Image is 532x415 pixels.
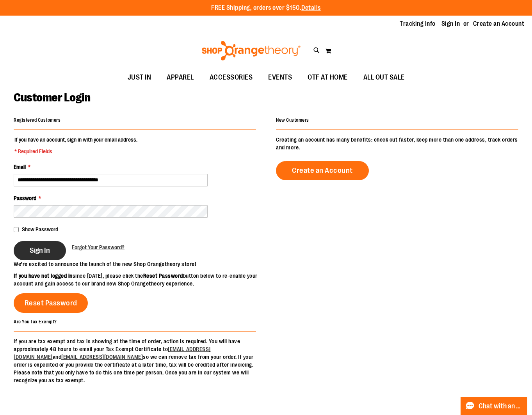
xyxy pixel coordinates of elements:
[30,246,50,255] span: Sign In
[14,260,266,268] p: We’re excited to announce the launch of the new Shop Orangetheory store!
[14,241,66,260] button: Sign In
[14,195,36,201] span: Password
[72,244,125,250] span: Forgot Your Password?
[479,403,523,410] span: Chat with an Expert
[14,319,57,324] strong: Are You Tax Exempt?
[61,354,143,360] a: [EMAIL_ADDRESS][DOMAIN_NAME]
[25,299,77,307] span: Reset Password
[211,4,321,12] p: FREE Shipping, orders over $150.
[22,226,58,232] span: Show Password
[473,20,525,28] a: Create an Account
[292,166,353,175] span: Create an Account
[210,69,253,86] span: ACCESSORIES
[14,272,266,287] p: since [DATE], please click the button below to re-enable your account and gain access to our bran...
[276,161,369,180] a: Create an Account
[268,69,292,86] span: EVENTS
[14,273,73,279] strong: If you have not logged in
[14,164,26,170] span: Email
[167,69,194,86] span: APPAREL
[276,117,309,123] strong: New Customers
[441,20,460,28] a: Sign In
[143,273,183,279] strong: Reset Password
[400,20,436,28] a: Tracking Info
[14,117,60,123] strong: Registered Customers
[301,4,321,11] a: Details
[14,293,88,313] a: Reset Password
[201,41,302,60] img: Shop Orangetheory
[461,397,528,415] button: Chat with an Expert
[14,91,90,104] span: Customer Login
[363,69,405,86] span: ALL OUT SALE
[128,69,151,86] span: JUST IN
[14,136,138,155] legend: If you have an account, sign in with your email address.
[14,147,137,155] span: * Required Fields
[308,69,348,86] span: OTF AT HOME
[72,243,125,251] a: Forgot Your Password?
[14,337,256,384] p: If you are tax exempt and tax is showing at the time of order, action is required. You will have ...
[276,136,518,151] p: Creating an account has many benefits: check out faster, keep more than one address, track orders...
